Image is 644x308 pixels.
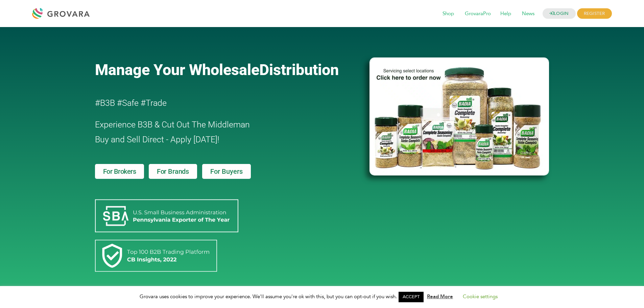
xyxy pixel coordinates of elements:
a: Manage Your WholesaleDistribution [95,61,359,79]
a: For Brokers [95,164,144,179]
span: For Brokers [103,168,136,175]
span: Buy and Sell Direct - Apply [DATE]! [95,135,219,144]
a: Help [496,10,516,18]
span: Manage Your Wholesale [95,61,259,79]
span: Grovara uses cookies to improve your experience. We'll assume you're ok with this, but you can op... [140,293,504,300]
a: GrovaraPro [460,10,496,18]
span: Experience B3B & Cut Out The Middleman [95,120,250,129]
a: Read More [427,293,453,300]
a: For Brands [149,164,197,179]
span: News [517,7,539,20]
span: REGISTER [577,8,612,19]
a: Cookie settings [463,293,498,300]
span: For Buyers [210,168,243,175]
a: ACCEPT [399,292,424,302]
a: LOGIN [543,8,576,19]
span: GrovaraPro [460,7,496,20]
span: Help [496,7,516,20]
a: For Buyers [202,164,251,179]
span: For Brands [157,168,189,175]
a: Shop [438,10,459,18]
a: News [517,10,539,18]
span: Distribution [259,61,339,79]
h2: #B3B #Safe #Trade [95,96,331,111]
span: Shop [438,7,459,20]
